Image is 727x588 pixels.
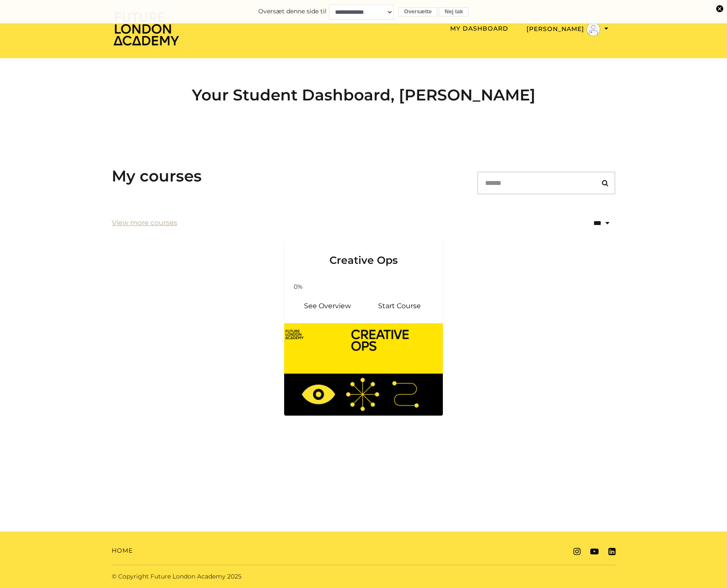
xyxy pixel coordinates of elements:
a: My Dashboard [450,25,508,32]
h3: Creative Ops [295,240,432,267]
button: Nej tak [439,7,469,16]
a: Creative Ops: See Overview [291,296,363,316]
div: © Copyright Future London Academy 2025 [105,572,363,581]
button: Oversætte [398,7,437,16]
a: Home [112,546,133,555]
form: Oversæt denne side til [9,4,718,19]
a: Creative Ops [284,240,443,277]
h2: Your Student Dashboard, [PERSON_NAME] [112,86,615,104]
button: Toggle menu [524,22,611,37]
h3: My courses [112,167,202,185]
span: 0% [288,282,308,291]
img: Home Page [112,11,181,46]
a: Creative Ops: Resume Course [363,296,436,316]
select: status [565,213,615,233]
a: View more courses [112,218,177,228]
